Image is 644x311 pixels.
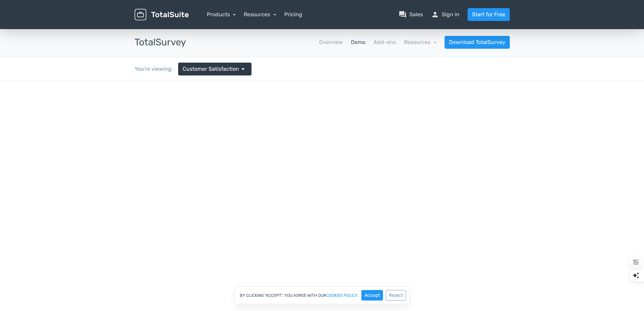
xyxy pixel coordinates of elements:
[445,36,510,49] a: Download TotalSurvey
[234,286,410,304] div: By clicking "Accept", you agree with our .
[361,290,383,301] button: Accept
[468,8,510,21] a: Start for Free
[404,39,436,45] a: Resources
[319,38,343,46] a: Overview
[207,11,236,18] a: Products
[431,10,459,19] a: personSign in
[386,290,406,301] button: Reject
[239,65,247,73] span: arrow_drop_down
[135,9,189,21] img: TotalSuite for WordPress
[399,10,407,19] span: question_answer
[374,38,396,46] a: Add-ons
[135,65,178,73] div: You're viewing:
[183,65,239,73] span: Customer Satisfaction
[244,11,276,18] a: Resources
[178,63,252,75] a: Customer Satisfaction arrow_drop_down
[284,10,302,19] a: Pricing
[326,293,358,297] a: cookies policy
[351,38,365,46] a: Demo
[431,10,439,19] span: person
[399,10,423,19] a: question_answerSales
[135,37,186,48] h3: TotalSurvey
